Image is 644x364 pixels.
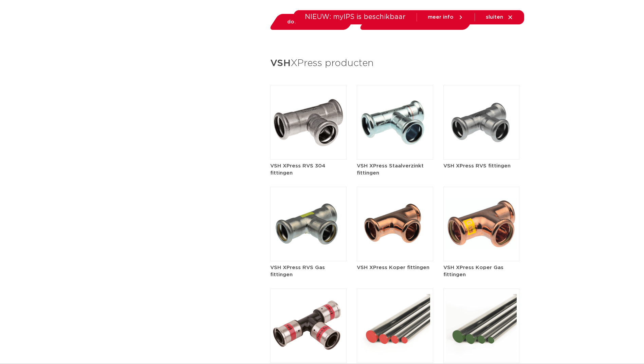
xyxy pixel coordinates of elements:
a: sluiten [486,14,513,20]
h5: VSH XPress RVS 304 fittingen [270,162,347,177]
strong: VSH [270,59,291,68]
span: sluiten [486,15,503,20]
a: services [398,24,420,52]
span: meer info [428,15,454,20]
a: VSH XPress Koper Gas fittingen [443,221,520,278]
a: producten [230,24,258,52]
a: markten [271,24,293,52]
div: my IPS [491,22,498,54]
h5: VSH XPress Staalverzinkt fittingen [357,162,433,177]
nav: Menu [230,24,457,52]
h5: VSH XPress RVS Gas fittingen [270,264,347,278]
a: VSH XPress RVS Gas fittingen [270,221,347,278]
a: VSH XPress Staalverzinkt fittingen [357,120,433,177]
a: VSH XPress RVS fittingen [443,120,520,169]
h5: VSH XPress Koper fittingen [357,264,433,271]
a: downloads [356,24,385,52]
a: meer info [428,14,464,20]
a: VSH XPress RVS 304 fittingen [270,120,347,177]
a: over ons [434,24,457,52]
h5: VSH XPress Koper Gas fittingen [443,264,520,278]
span: NIEUW: myIPS is beschikbaar [305,14,406,20]
h5: VSH XPress RVS fittingen [443,162,520,169]
a: toepassingen [307,24,342,52]
h3: XPress producten [270,56,520,72]
a: VSH XPress Koper fittingen [357,221,433,271]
